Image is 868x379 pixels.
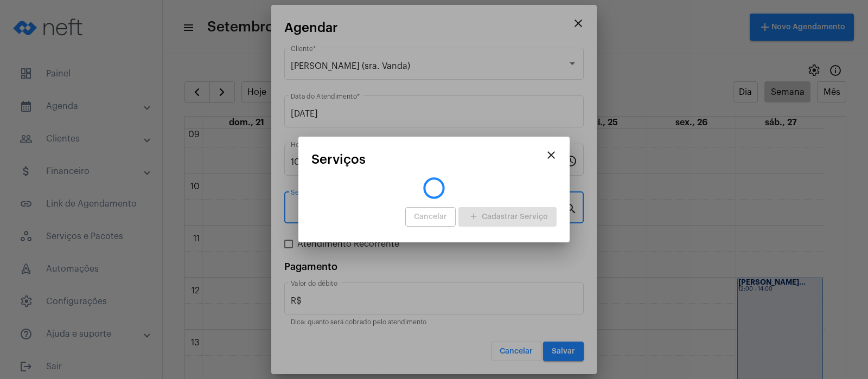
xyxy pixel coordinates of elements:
[458,207,557,227] button: Cadastrar Serviço
[467,213,548,221] span: Cadastrar Serviço
[405,207,456,227] button: Cancelar
[311,152,366,166] span: Serviços
[467,210,480,224] mat-icon: add
[414,213,447,221] span: Cancelar
[545,149,558,162] mat-icon: close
